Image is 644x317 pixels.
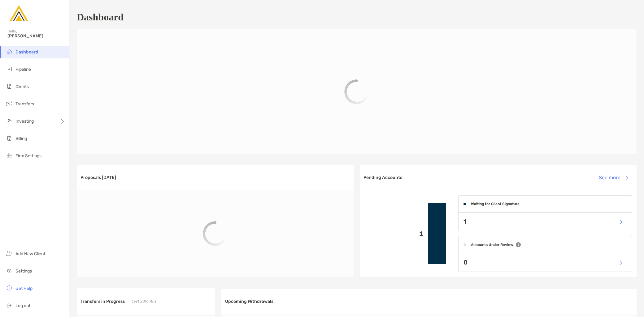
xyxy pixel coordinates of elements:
[6,152,13,159] img: firm-settings icon
[80,299,125,304] h3: Transfers in Progress
[77,11,124,23] h1: Dashboard
[365,230,423,238] p: 1
[6,302,13,309] img: logout icon
[6,267,13,274] img: settings icon
[15,84,29,89] span: Clients
[471,243,513,247] h4: Accounts Under Review
[15,101,34,107] span: Transfers
[6,284,13,292] img: get-help icon
[15,119,34,124] span: Investing
[6,250,13,257] img: add_new_client icon
[7,2,30,25] img: Zoe Logo
[6,82,13,90] img: clients icon
[6,117,13,125] img: investing icon
[80,175,116,180] h3: Proposals [DATE]
[6,134,13,142] img: billing icon
[15,49,38,55] span: Dashboard
[15,136,27,141] span: Billing
[225,299,273,304] h3: Upcoming Withdrawals
[471,202,520,206] h4: Waiting for Client Signature
[15,251,45,256] span: Add New Client
[7,33,65,39] span: [PERSON_NAME]!
[15,268,32,274] span: Settings
[15,67,31,72] span: Pipeline
[15,153,41,158] span: Firm Settings
[594,171,633,184] button: See more
[6,48,13,55] img: dashboard icon
[6,65,13,73] img: pipeline icon
[15,303,30,308] span: Log out
[15,286,33,291] span: Get Help
[463,218,466,226] p: 1
[6,100,13,107] img: transfers icon
[463,259,468,266] p: 0
[131,298,156,305] p: Last 2 Months
[363,175,402,180] h3: Pending Accounts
